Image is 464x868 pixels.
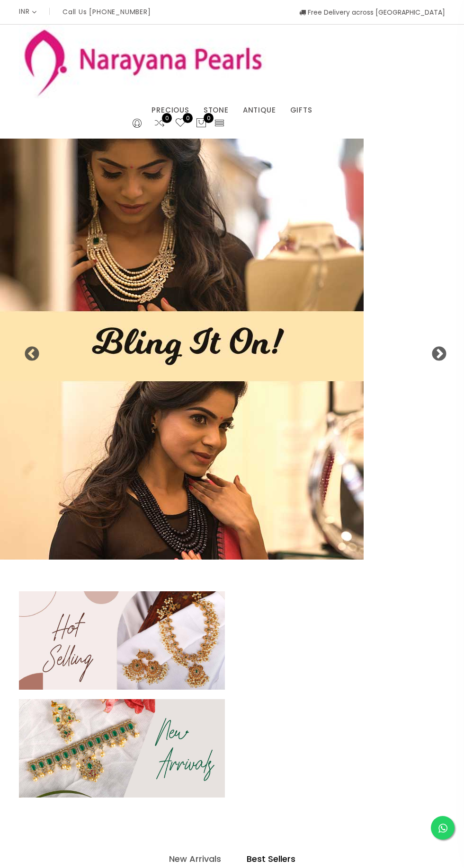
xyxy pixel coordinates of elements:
[196,117,207,130] button: 0
[152,103,189,117] a: PRECIOUS
[154,117,165,130] a: 0
[247,853,295,865] h4: Best Sellers
[162,113,172,123] span: 0
[299,8,445,17] span: Free Delivery across [GEOGRAPHIC_DATA]
[204,103,229,117] a: STONE
[183,113,193,123] span: 0
[431,346,440,356] button: Next
[290,103,312,117] a: GIFTS
[243,103,276,117] a: ANTIQUE
[169,853,221,865] h4: New Arrivals
[62,9,151,15] p: Call Us [PHONE_NUMBER]
[24,346,33,356] button: Previous
[175,117,186,130] a: 0
[204,113,214,123] span: 0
